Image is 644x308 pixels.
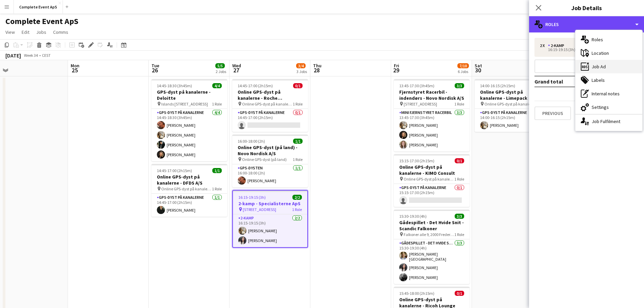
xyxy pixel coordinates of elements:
[212,83,222,88] span: 4/4
[313,63,321,69] span: Thu
[151,79,227,161] app-job-card: 14:45-18:30 (3h45m)4/4GPS-dyst på kanalerne - Deloitte Islands [STREET_ADDRESS]1 RoleGPS-dyst på ...
[233,200,307,207] h3: 2-kamp - Specialisterne ApS
[399,83,434,88] span: 13:45-17:30 (3h45m)
[312,66,321,74] span: 28
[529,3,644,12] h3: Job Details
[216,69,226,74] div: 2 Jobs
[548,43,567,48] div: 2-kamp
[151,63,159,69] span: Tue
[296,69,307,74] div: 3 Jobs
[151,109,227,161] app-card-role: GPS-dyst på kanalerne4/414:45-18:30 (3h45m)[PERSON_NAME][PERSON_NAME][PERSON_NAME][PERSON_NAME]
[575,46,642,60] div: Location
[575,60,642,73] div: Job Ad
[5,16,78,26] h1: Complete Event ApS
[292,195,302,200] span: 2/2
[232,164,308,187] app-card-role: GPS-dysten1/116:00-18:00 (2h)[PERSON_NAME]
[534,76,596,87] td: Grand total
[394,109,470,151] app-card-role: Mini Fjernstyret Racerbil3/313:45-17:30 (3h45m)[PERSON_NAME][PERSON_NAME][PERSON_NAME]
[242,101,293,106] span: Online GPS-dyst på kanalerne
[293,139,303,144] span: 1/1
[399,158,434,163] span: 15:15-17:30 (2h15m)
[575,87,642,100] div: Internal notes
[457,63,469,68] span: 7/10
[575,115,642,128] div: Job Fulfilment
[394,154,470,207] app-job-card: 15:15-17:30 (2h15m)0/1Online GPS-dyst på kanalerne - KIMO Consult Online GPS-dyst på kanalerne1 R...
[454,101,464,106] span: 1 Role
[22,53,39,58] span: Week 34
[394,184,470,207] app-card-role: GPS-dyst på kanalerne0/115:15-17:30 (2h15m)
[575,73,642,87] div: Labels
[480,83,515,88] span: 14:00-16:15 (2h15m)
[238,83,273,88] span: 14:45-17:00 (2h15m)
[215,63,225,68] span: 5/5
[232,144,308,157] h3: Online GPS-dyst (på land) - Novo Nordisk A/S
[394,63,399,69] span: Fri
[233,214,307,247] app-card-role: 2-kamp2/216:15-19:15 (3h)[PERSON_NAME][PERSON_NAME]
[455,158,464,163] span: 0/1
[293,83,303,88] span: 0/1
[33,28,49,37] a: Jobs
[404,232,454,237] span: Falkoner alle 9, 2000 Frederiksberg - Scandic Falkoner
[53,29,68,35] span: Comms
[42,53,51,58] div: CEST
[5,29,15,35] span: View
[157,83,192,88] span: 14:45-18:30 (3h45m)
[455,83,464,88] span: 3/3
[394,164,470,176] h3: Online GPS-dyst på kanalerne - KIMO Consult
[454,232,464,237] span: 1 Role
[232,135,308,187] app-job-card: 16:00-18:00 (2h)1/1Online GPS-dyst (på land) - Novo Nordisk A/S Online GPS-dyst (på land)1 RoleGP...
[293,157,303,162] span: 1 Role
[151,194,227,217] app-card-role: GPS-dyst på kanalerne1/114:45-17:00 (2h15m)[PERSON_NAME]
[151,174,227,186] h3: Online GPS-dyst på kanalerne - DFDS A/S
[394,89,470,101] h3: Fjernstyret Racerbil - indendørs - Novo Nordisk A/S
[484,101,535,106] span: Online GPS-dyst på kanalerne
[212,186,222,191] span: 1 Role
[232,79,308,132] app-job-card: 14:45-17:00 (2h15m)0/1Online GPS-dyst på kanalerne - Roche Diagnostics Online GPS-dyst på kanaler...
[475,89,550,101] h3: Online GPS-dyst på kanalerne - Limepack
[293,101,303,106] span: 1 Role
[231,66,241,74] span: 27
[50,28,71,37] a: Comms
[540,43,548,48] div: 2 x
[232,109,308,132] app-card-role: GPS-dyst på kanalerne0/114:45-17:00 (2h15m)
[243,207,276,212] span: [STREET_ADDRESS]
[36,29,46,35] span: Jobs
[529,16,644,32] div: Roles
[394,210,470,284] div: 15:30-19:30 (4h)3/3Gådespillet - Det Hvide Snit - Scandic Falkoner Falkoner alle 9, 2000 Frederik...
[71,63,79,69] span: Mon
[151,164,227,217] app-job-card: 14:45-17:00 (2h15m)1/1Online GPS-dyst på kanalerne - DFDS A/S Online GPS-dyst på kanalerne1 RoleG...
[575,100,642,114] div: Settings
[399,214,427,219] span: 15:30-19:30 (4h)
[232,190,308,248] app-job-card: 16:15-19:15 (3h)2/22-kamp - Specialisterne ApS [STREET_ADDRESS]1 Role2-kamp2/216:15-19:15 (3h)[PE...
[404,176,454,182] span: Online GPS-dyst på kanalerne
[161,186,212,191] span: Online GPS-dyst på kanalerne
[5,52,21,59] div: [DATE]
[242,157,287,162] span: Online GPS-dyst (på land)
[394,79,470,151] app-job-card: 13:45-17:30 (3h45m)3/3Fjernstyret Racerbil - indendørs - Novo Nordisk A/S [STREET_ADDRESS]1 RoleM...
[14,0,63,14] button: Complete Event ApS
[393,66,399,74] span: 29
[575,33,642,46] div: Roles
[540,48,626,51] div: 16:15-19:15 (3h)
[475,79,550,132] app-job-card: 14:00-16:15 (2h15m)1/1Online GPS-dyst på kanalerne - Limepack Online GPS-dyst på kanalerne1 RoleG...
[22,29,29,35] span: Edit
[150,66,159,74] span: 26
[238,195,266,200] span: 16:15-19:15 (3h)
[454,176,464,182] span: 1 Role
[161,101,208,106] span: Islands [STREET_ADDRESS]
[534,60,639,73] button: Add role
[455,291,464,296] span: 0/1
[475,63,482,69] span: Sat
[394,219,470,232] h3: Gådespillet - Det Hvide Snit - Scandic Falkoner
[238,139,265,144] span: 16:00-18:00 (2h)
[232,63,241,69] span: Wed
[474,66,482,74] span: 30
[232,89,308,101] h3: Online GPS-dyst på kanalerne - Roche Diagnostics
